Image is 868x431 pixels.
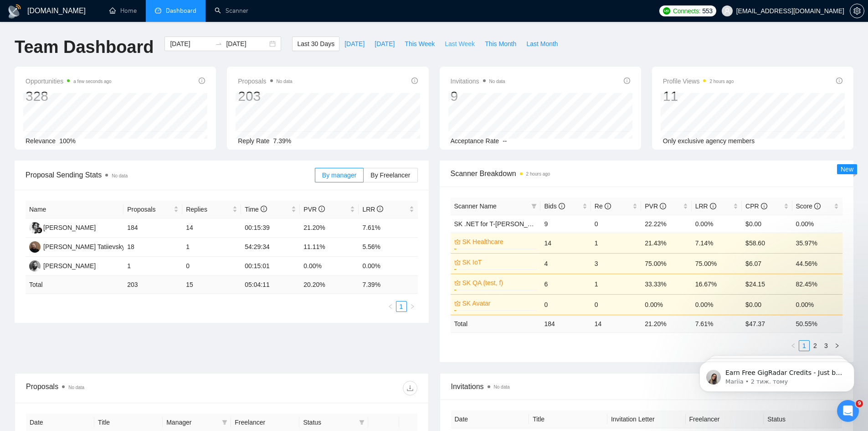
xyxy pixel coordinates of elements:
button: right [407,301,418,312]
span: Profile Views [663,76,734,87]
span: Last Week [445,39,475,49]
span: This Month [485,39,516,49]
img: GB [29,222,41,234]
span: crown [454,280,461,286]
div: Proposals [26,381,221,395]
td: 21.20 % [641,315,691,332]
span: Last 30 Days [297,39,334,49]
input: Start date [170,39,211,49]
th: Proposals [123,201,182,218]
li: Previous Page [385,301,396,312]
span: user [724,8,730,14]
span: No data [277,79,293,84]
iframe: Intercom notifications повідомлення [686,343,868,406]
span: dashboard [155,7,161,14]
a: 2 [810,341,820,351]
span: Score [796,203,821,210]
span: Connects: [673,6,700,16]
td: 75.00% [692,253,742,274]
th: Title [529,410,607,428]
div: [PERSON_NAME] [43,223,96,233]
td: $0.00 [742,215,792,233]
td: 203 [123,276,182,294]
div: 328 [26,88,112,105]
div: 11 [663,88,734,105]
div: 203 [238,88,292,105]
td: 75.00% [641,253,691,274]
span: 9 [856,400,863,407]
td: 0 [591,215,641,233]
td: 1 [123,257,182,276]
button: This Month [480,36,521,51]
a: SK .NET for T-[PERSON_NAME] [454,220,548,228]
span: info-circle [814,203,821,209]
th: Replies [182,201,241,218]
span: By Freelancer [370,171,410,179]
td: 0.00% [641,294,691,315]
td: 0.00% [692,215,742,233]
span: info-circle [605,203,611,209]
td: 7.61% [359,218,417,238]
time: 2 hours ago [526,171,550,177]
a: 1 [396,301,406,312]
td: 7.61 % [692,315,742,332]
td: 16.67% [692,274,742,294]
td: 22.22% [641,215,691,233]
td: 14 [182,218,241,238]
td: 184 [540,315,591,332]
h1: Team Dashboard [15,36,154,58]
td: 00:15:39 [241,218,300,238]
span: PVR [303,206,325,213]
span: setting [850,7,864,15]
button: right [832,340,842,351]
span: This Week [405,39,435,49]
button: [DATE] [339,36,370,51]
td: 0.00% [792,215,842,233]
span: download [403,384,417,392]
time: a few seconds ago [73,79,111,84]
td: 21.20% [300,218,359,238]
td: 35.97% [792,233,842,253]
td: 20.20 % [300,276,359,294]
td: 7.39 % [359,276,417,294]
span: No data [112,173,128,178]
th: Date [451,410,529,428]
td: 7.14% [692,233,742,253]
li: Next Page [832,340,842,351]
button: left [385,301,396,312]
td: 0.00% [692,294,742,315]
td: 5.56% [359,238,417,257]
td: 0 [591,294,641,315]
span: swap-right [215,40,222,47]
span: info-circle [710,203,716,209]
th: Invitation Letter [607,410,686,428]
button: download [403,381,417,395]
span: New [841,166,853,173]
td: $0.00 [742,294,792,315]
td: 184 [123,218,182,238]
th: Status [764,410,842,428]
span: Last Month [526,39,558,49]
td: $58.60 [742,233,792,253]
td: 11.11% [300,238,359,257]
a: 1 [799,341,809,351]
td: 82.45% [792,274,842,294]
td: $24.15 [742,274,792,294]
td: $ 47.37 [742,315,792,332]
a: SK QA (test, f) [462,278,535,288]
span: Replies [186,204,231,214]
td: 4 [540,253,591,274]
span: No data [68,385,84,390]
td: 0.00% [359,257,417,276]
li: 3 [821,340,832,351]
td: Total [26,276,123,294]
a: 3 [821,341,831,351]
span: info-circle [624,78,630,84]
span: Opportunities [26,76,112,87]
button: left [788,340,799,351]
td: 15 [182,276,241,294]
td: $6.07 [742,253,792,274]
button: Last 30 Days [292,36,339,51]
